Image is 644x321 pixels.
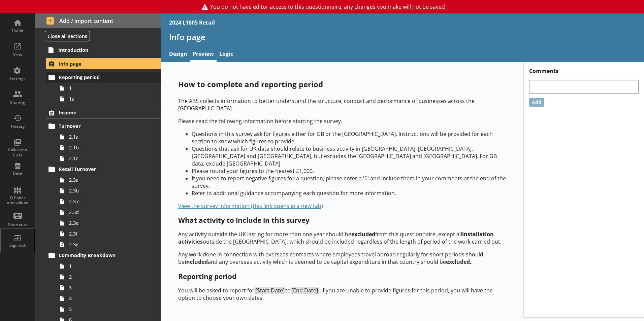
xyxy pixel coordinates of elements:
[57,94,161,104] a: 1a
[59,74,141,80] span: Reporting period
[69,198,144,205] span: 2.3 c
[255,287,285,294] span: [Start Date]
[185,258,208,265] strong: included
[192,145,506,167] li: Questions that ask for UK data should relate to business activity in [GEOGRAPHIC_DATA], [GEOGRAPH...
[192,189,506,197] li: Refer to additional guidance accompanying each question for more information.
[57,304,161,315] a: 5
[69,284,144,291] span: 3
[178,79,506,90] p: How to complete and reporting period
[69,274,144,280] span: 2
[69,96,144,102] span: 1a
[6,52,29,58] div: View
[446,258,472,265] strong: excluded.
[69,144,144,151] span: 2.1b
[6,222,29,227] div: Shortcuts
[217,47,236,62] a: Logic
[169,19,215,26] div: 2024 L1805 Retail
[57,153,161,164] a: 2.1c
[69,187,144,194] span: 2.3b
[69,220,144,226] span: 2.3e
[192,175,506,189] li: If you need to report negative figures for a question, please enter a '0' and include them in you...
[46,250,161,261] a: Commodity Breakdown
[69,306,144,312] span: 5
[69,155,144,162] span: 2.1c
[192,130,506,145] li: Questions in this survey ask for figures either for GB or the [GEOGRAPHIC_DATA]. Instructions wil...
[178,117,506,125] p: Please read the following information before starting the survey.
[35,58,161,104] li: Info pageReporting period11a
[69,177,144,183] span: 2.3a
[178,230,506,245] p: Any activity outside the UK lasting for more than one year should be from this questionnaire, exc...
[46,164,161,175] a: Retail Turnover
[178,97,506,112] p: The ABS collects information to better understand the structure, conduct and performance of busin...
[178,202,323,210] a: View the survey information (this link opens in a new tab)
[192,167,506,175] li: Please round your figures to the nearest £1,000.
[46,58,161,69] a: Info page
[178,287,506,301] p: You will be asked to report for to . If you are unable to provide figures for this period, you wi...
[6,195,29,205] div: Q Codes and values
[351,230,375,238] strong: excluded
[57,175,161,185] a: 2.3a
[6,243,29,248] div: Sign out
[6,100,29,105] div: Sharing
[69,85,144,91] span: 1
[6,28,29,33] div: Home
[6,124,29,129] div: History
[45,31,90,41] button: Close all sections
[46,121,161,132] a: Turnover
[69,134,144,140] span: 2.1a
[57,282,161,293] a: 3
[59,61,141,67] span: Info page
[57,132,161,142] a: 2.1a
[46,107,161,118] a: Income
[49,72,161,104] li: Reporting period11a
[166,47,190,62] a: Design
[58,47,141,53] span: Introduction
[46,17,150,25] span: Add / import content
[57,185,161,196] a: 2.3b
[57,293,161,304] a: 4
[57,218,161,228] a: 2.3e
[6,171,29,176] div: Data
[59,166,141,172] span: Retail Turnover
[69,241,144,248] span: 2.3g
[35,13,161,28] button: Add / import content
[49,121,161,164] li: Turnover2.1a2.1b2.1c
[69,295,144,301] span: 4
[49,164,161,250] li: Retail Turnover2.3a2.3b2.3 c2.3d2.3e2.3f2.3g
[291,287,319,294] span: [End Date]
[59,252,141,258] span: Commodity Breakdown
[57,272,161,282] a: 2
[178,230,494,245] strong: installation activities
[57,261,161,272] a: 1
[57,228,161,239] a: 2.3f
[6,76,29,81] div: Settings
[69,230,144,237] span: 2.3f
[57,196,161,207] a: 2.3 c
[57,207,161,218] a: 2.3d
[6,147,29,157] div: Collection Lists
[178,215,310,225] strong: What activity to include in this survey
[46,72,161,83] a: Reporting period
[59,109,141,116] span: Income
[57,83,161,94] a: 1
[190,47,217,62] a: Preview
[57,239,161,250] a: 2.3g
[69,263,144,269] span: 1
[169,32,636,42] h1: Info page
[69,209,144,215] span: 2.3d
[178,272,236,281] strong: Reporting period
[178,251,506,265] p: Any work done in connection with overseas contracts where employees travel abroad regularly for s...
[46,44,161,55] a: Introduction
[59,123,141,129] span: Turnover
[57,142,161,153] a: 2.1b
